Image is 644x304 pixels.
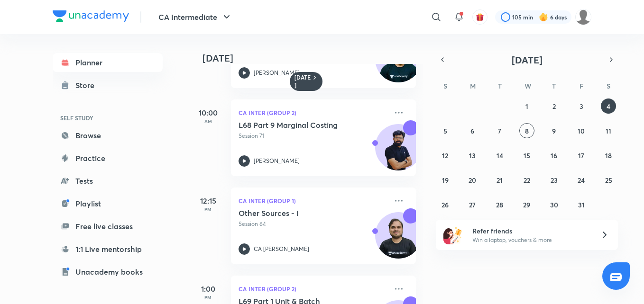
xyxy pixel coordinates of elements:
abbr: October 27, 2025 [469,200,476,209]
button: October 7, 2025 [492,123,507,138]
abbr: October 30, 2025 [550,200,558,209]
h6: Refer friends [472,226,589,236]
span: [DATE] [512,54,543,66]
button: October 27, 2025 [465,197,480,212]
h5: Other Sources - I [239,208,357,218]
a: Company Logo [53,10,129,24]
img: Company Logo [53,10,129,22]
button: October 15, 2025 [519,148,534,163]
button: CA Intermediate [153,8,238,27]
button: October 31, 2025 [574,197,589,212]
button: October 17, 2025 [574,148,589,163]
abbr: October 16, 2025 [551,151,557,160]
button: October 21, 2025 [492,172,507,188]
abbr: October 20, 2025 [469,176,476,185]
abbr: October 19, 2025 [442,176,449,185]
a: 1:1 Live mentorship [53,240,163,259]
button: October 8, 2025 [519,123,534,138]
button: October 18, 2025 [601,148,616,163]
p: Win a laptop, vouchers & more [472,236,589,244]
button: October 4, 2025 [601,98,616,114]
h5: L68 Part 9 Marginal Costing [239,120,357,130]
button: October 3, 2025 [574,98,589,114]
button: October 24, 2025 [574,172,589,188]
abbr: October 2, 2025 [552,102,556,111]
button: October 5, 2025 [438,123,453,138]
button: October 26, 2025 [438,197,453,212]
button: avatar [472,9,488,25]
button: October 23, 2025 [546,172,561,188]
abbr: October 18, 2025 [605,151,612,160]
h5: 10:00 [189,107,227,118]
button: October 12, 2025 [438,148,453,163]
p: CA Inter (Group 1) [239,195,387,206]
abbr: October 28, 2025 [496,200,503,209]
a: Practice [53,149,163,168]
abbr: October 17, 2025 [578,151,584,160]
button: October 10, 2025 [574,123,589,138]
button: October 29, 2025 [519,197,534,212]
button: October 6, 2025 [465,123,480,138]
abbr: October 8, 2025 [525,126,529,135]
p: CA [PERSON_NAME] [254,245,309,253]
h5: 12:15 [189,195,227,206]
abbr: October 4, 2025 [607,102,610,111]
button: October 30, 2025 [546,197,561,212]
abbr: October 21, 2025 [497,176,503,185]
p: [PERSON_NAME] [254,157,300,165]
button: October 25, 2025 [601,172,616,188]
a: Unacademy books [53,262,163,281]
abbr: Tuesday [498,81,502,90]
abbr: October 24, 2025 [578,176,585,185]
button: October 2, 2025 [546,98,561,114]
h6: [DATE] [294,74,311,89]
abbr: Saturday [607,81,610,90]
button: October 22, 2025 [519,172,534,188]
abbr: Thursday [552,81,556,90]
p: PM [189,206,227,212]
a: Tests [53,171,163,190]
img: Shikha kumari [575,9,591,25]
a: Browse [53,126,163,145]
h6: SELF STUDY [53,110,163,126]
button: [DATE] [449,53,605,66]
abbr: October 9, 2025 [552,126,556,135]
button: October 20, 2025 [465,172,480,188]
img: referral [443,225,462,244]
abbr: October 10, 2025 [578,126,585,135]
button: October 9, 2025 [546,123,561,138]
div: Store [75,80,100,91]
a: Planner [53,53,163,72]
abbr: October 11, 2025 [606,126,611,135]
abbr: October 7, 2025 [498,126,501,135]
button: October 28, 2025 [492,197,507,212]
abbr: October 29, 2025 [523,200,530,209]
abbr: October 5, 2025 [443,126,447,135]
button: October 13, 2025 [465,148,480,163]
button: October 19, 2025 [438,172,453,188]
abbr: October 14, 2025 [497,151,503,160]
abbr: October 25, 2025 [605,176,612,185]
p: CA Inter (Group 2) [239,107,387,118]
button: October 16, 2025 [546,148,561,163]
abbr: Friday [580,81,583,90]
a: Playlist [53,194,163,213]
abbr: October 31, 2025 [578,200,585,209]
abbr: October 23, 2025 [551,176,558,185]
button: October 11, 2025 [601,123,616,138]
abbr: October 26, 2025 [442,200,449,209]
abbr: October 12, 2025 [442,151,448,160]
abbr: October 13, 2025 [469,151,476,160]
abbr: Sunday [443,81,447,90]
h4: [DATE] [202,53,425,64]
abbr: Monday [470,81,476,90]
button: October 14, 2025 [492,148,507,163]
button: October 1, 2025 [519,98,534,114]
img: streak [539,12,548,22]
abbr: Wednesday [524,81,531,90]
abbr: October 15, 2025 [524,151,530,160]
img: Avatar [376,129,421,175]
p: PM [189,295,227,300]
abbr: October 22, 2025 [524,176,530,185]
abbr: October 3, 2025 [580,102,583,111]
